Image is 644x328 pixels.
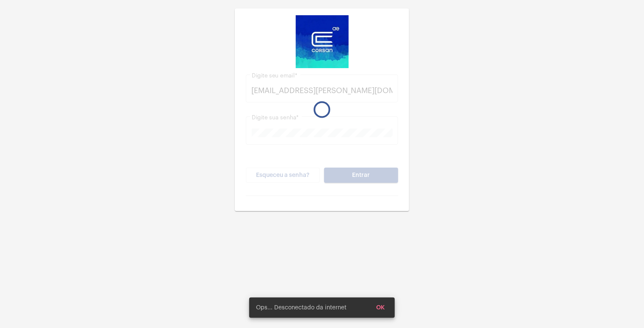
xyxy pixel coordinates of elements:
[246,168,320,183] button: Esqueceu a senha?
[376,305,385,311] span: OK
[296,15,349,68] img: d4669ae0-8c07-2337-4f67-34b0df7f5ae4.jpeg
[256,172,310,178] span: Esqueceu a senha?
[369,300,391,315] button: OK
[252,86,393,95] input: Digite seu email
[324,168,398,183] button: Entrar
[352,172,370,178] span: Entrar
[256,303,347,312] span: Ops... Desconectado da internet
